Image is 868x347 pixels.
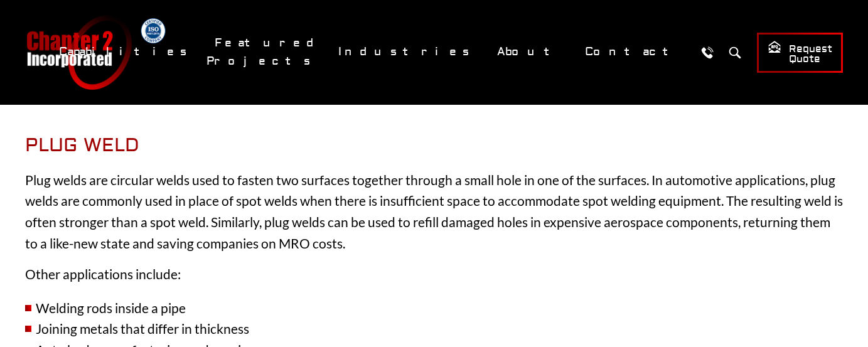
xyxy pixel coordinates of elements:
[25,15,132,90] a: Chapter 2 Incorporated
[489,38,571,65] a: About
[36,321,249,336] span: Joining metals that differ in thickness
[36,300,186,316] span: Welding rods inside a pipe
[695,41,719,64] a: Call Us
[25,134,139,157] span: Plug Weld
[723,41,746,64] button: Search
[330,38,483,65] a: Industries
[25,172,843,251] span: Plug welds are circular welds used to fasten two surfaces together through a small hole in one of...
[51,38,200,65] a: Capabilities
[25,266,181,282] span: Other applications include:
[577,38,689,65] a: Contact
[757,33,843,73] a: Request Quote
[206,29,324,75] a: Featured Projects
[768,40,832,66] span: Request Quote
